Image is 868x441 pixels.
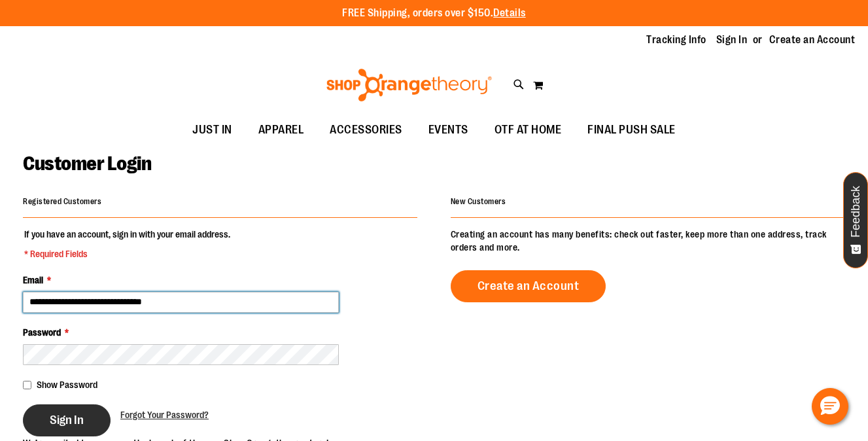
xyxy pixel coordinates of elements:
span: Forgot Your Password? [120,410,209,420]
a: Create an Account [769,33,856,47]
legend: If you have an account, sign in with your email address. [23,228,232,260]
span: Customer Login [23,152,151,175]
a: JUST IN [179,115,245,145]
a: ACCESSORIES [317,115,415,145]
a: Tracking Info [646,33,706,47]
a: FINAL PUSH SALE [574,115,689,145]
p: Creating an account has many benefits: check out faster, keep more than one address, track orders... [451,228,845,254]
p: FREE Shipping, orders over $150. [342,6,526,21]
a: Create an Account [451,270,606,302]
a: EVENTS [415,115,481,145]
img: Shop Orangetheory [324,69,494,101]
span: Feedback [850,186,862,238]
button: Hello, have a question? Let’s chat. [812,388,848,425]
span: APPAREL [258,115,304,145]
a: APPAREL [245,115,317,145]
span: Password [23,327,61,338]
span: Show Password [37,379,97,390]
strong: New Customers [451,197,506,206]
span: * Required Fields [24,247,230,260]
span: EVENTS [428,115,468,145]
span: Email [23,275,43,285]
span: FINAL PUSH SALE [587,115,676,145]
span: Create an Account [477,279,580,293]
span: Sign In [50,413,84,427]
button: Feedback - Show survey [843,172,868,268]
a: Details [493,7,526,19]
a: OTF AT HOME [481,115,575,145]
a: Sign In [716,33,748,47]
a: Forgot Your Password? [120,408,209,421]
span: JUST IN [192,115,232,145]
strong: Registered Customers [23,197,101,206]
button: Sign In [23,404,111,436]
span: OTF AT HOME [495,115,562,145]
span: ACCESSORIES [330,115,402,145]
